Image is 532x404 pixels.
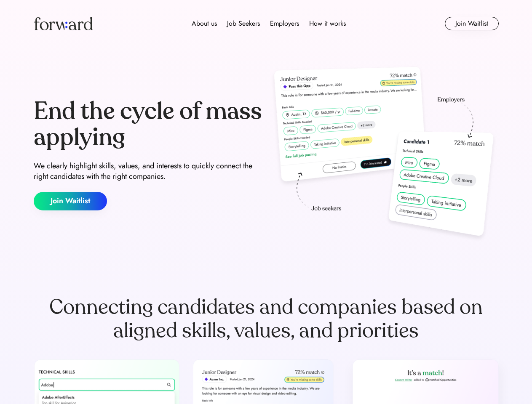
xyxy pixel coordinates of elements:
button: Join Waitlist [445,17,499,30]
div: Connecting candidates and companies based on aligned skills, values, and priorities [34,295,499,343]
div: Employers [270,19,299,29]
img: Forward logo [34,17,93,30]
div: How it works [309,19,346,29]
div: End the cycle of mass applying [34,98,263,150]
img: hero-image.png [270,64,499,245]
div: We clearly highlight skills, values, and interests to quickly connect the right candidates with t... [34,161,263,182]
div: About us [192,19,217,29]
button: Join Waitlist [34,192,107,210]
div: Job Seekers [227,19,260,29]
